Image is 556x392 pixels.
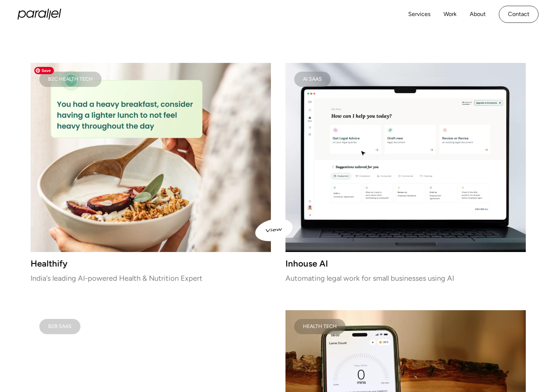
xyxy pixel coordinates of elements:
a: home [17,9,61,20]
div: AI SAAS [303,77,322,81]
p: India’s leading AI-powered Health & Nutrition Expert [31,276,271,281]
p: Automating legal work for small businesses using AI [285,276,526,281]
a: Work [443,9,457,20]
a: Contact [499,6,539,23]
div: Health Tech [303,325,337,328]
div: B2B SAAS [48,325,72,328]
a: B2C Health TechHealthifyIndia’s leading AI-powered Health & Nutrition Expert [31,63,271,281]
a: AI SAASInhouse AIAutomating legal work for small businesses using AI [285,63,526,281]
span: Save [34,67,54,74]
div: B2C Health Tech [48,77,93,81]
h3: Inhouse AI [285,261,526,267]
a: Services [408,9,430,20]
h3: Healthify [31,261,271,267]
a: About [470,9,486,20]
